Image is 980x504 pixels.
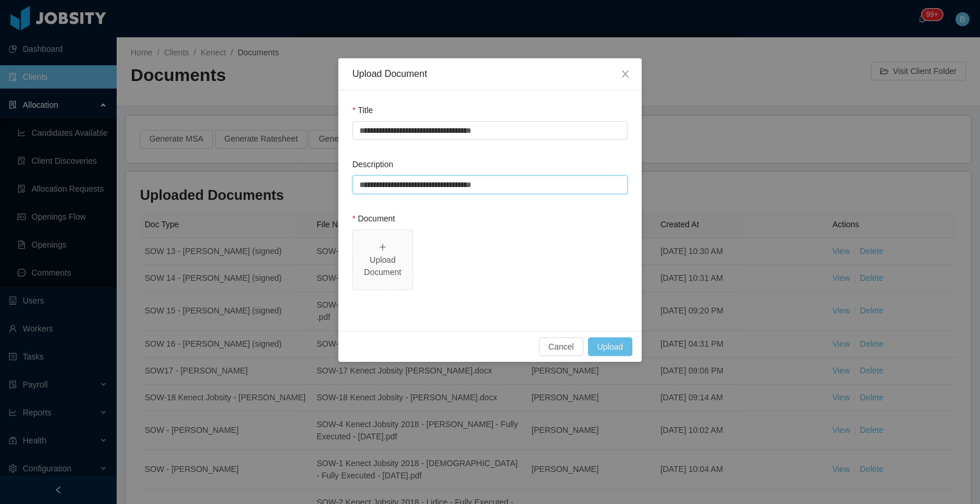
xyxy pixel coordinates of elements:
[609,58,642,91] button: Close
[352,175,628,194] input: Description
[352,160,393,169] label: Description
[353,230,412,290] span: icon: plusUpload Document
[358,254,408,279] div: Upload Document
[379,243,387,251] i: icon: plus
[621,69,630,79] i: icon: close
[539,337,583,356] button: Cancel
[352,121,628,140] input: Title
[588,337,632,356] button: Upload
[352,214,395,223] label: Document
[352,68,628,80] div: Upload Document
[352,105,373,115] label: Title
